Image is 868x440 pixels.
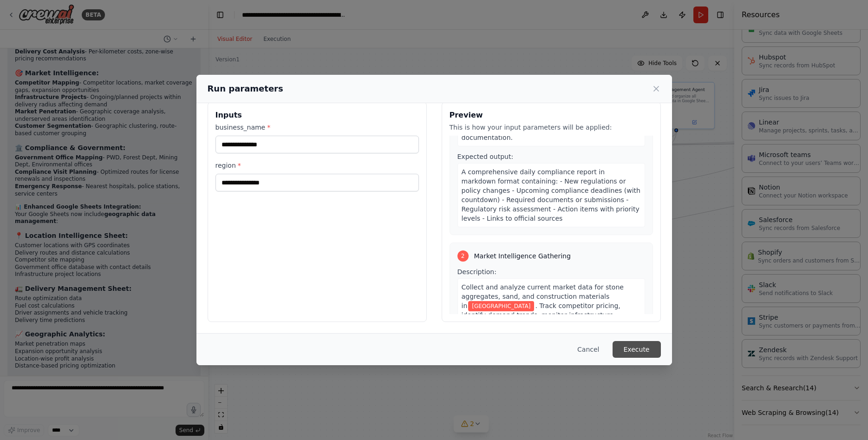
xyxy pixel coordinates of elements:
button: Cancel [570,341,607,358]
span: Description: [457,268,496,276]
span: A comprehensive daily compliance report in markdown format containing: - New regulations or polic... [462,168,641,222]
span: . Track competitor pricing, identify demand trends, monitor infrastructure projects, and assess m... [462,302,635,347]
h3: Preview [450,110,653,121]
span: Collect and analyze current market data for stone aggregates, sand, and construction materials in [462,283,624,309]
p: This is how your input parameters will be applied: [450,123,653,132]
div: 2 [457,250,469,262]
h3: Inputs [215,110,419,121]
h2: Run parameters [208,82,283,95]
span: Market Intelligence Gathering [474,251,571,261]
span: Variable: region [468,301,534,311]
label: region [215,161,419,170]
button: Execute [613,341,661,358]
span: . Check for updates in mining laws, environmental clearances, labor regulations, and safety requi... [462,97,640,141]
span: Expected output: [457,153,514,160]
label: business_name [215,123,419,132]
